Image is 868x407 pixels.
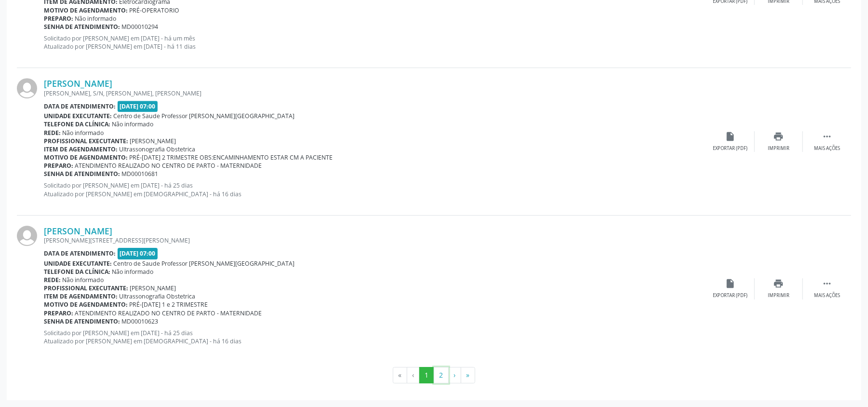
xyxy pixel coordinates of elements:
[44,153,128,162] b: Motivo de agendamento:
[44,145,118,153] b: Item de agendamento:
[17,226,37,246] img: img
[44,162,73,170] b: Preparo:
[122,170,159,178] span: MD00010681
[44,6,128,14] b: Motivo de agendamento:
[44,129,61,137] b: Rede:
[118,101,158,112] span: [DATE] 07:00
[122,317,159,326] span: MD00010623
[130,153,333,162] span: PRÉ-[DATE] 2 TRIMESTRE OBS:ENCAMINHAMENTO ESTAR CM A PACIENTE
[44,276,61,284] b: Rede:
[44,112,112,120] b: Unidade executante:
[448,367,461,383] button: Go to next page
[725,278,736,289] i: insert_drive_file
[114,259,295,268] span: Centro de Saude Professor [PERSON_NAME][GEOGRAPHIC_DATA]
[814,145,840,152] div: Mais ações
[44,284,128,292] b: Profissional executante:
[44,120,110,128] b: Telefone da clínica:
[44,102,116,110] b: Data de atendimento:
[63,129,104,137] span: Não informado
[44,249,116,258] b: Data de atendimento:
[419,367,434,383] button: Go to page 1
[130,284,176,292] span: [PERSON_NAME]
[130,6,180,14] span: PRÉ-OPERATORIO
[75,162,262,170] span: ATENDIMENTO REALIZADO NO CENTRO DE PARTO - MATERNIDADE
[118,248,158,259] span: [DATE] 07:00
[130,137,176,145] span: [PERSON_NAME]
[44,292,118,300] b: Item de agendamento:
[120,145,196,153] span: Ultrassonografia Obstetrica
[44,300,128,309] b: Motivo de agendamento:
[44,268,110,276] b: Telefone da clínica:
[774,131,784,142] i: print
[822,278,832,289] i: 
[725,131,736,142] i: insert_drive_file
[44,170,120,178] b: Senha de atendimento:
[44,34,707,51] p: Solicitado por [PERSON_NAME] em [DATE] - há um mês Atualizado por [PERSON_NAME] em [DATE] - há 11...
[44,89,707,97] div: [PERSON_NAME], S/N, [PERSON_NAME], [PERSON_NAME]
[461,367,475,383] button: Go to last page
[44,259,112,268] b: Unidade executante:
[44,317,120,326] b: Senha de atendimento:
[434,367,449,383] button: Go to page 2
[17,78,37,98] img: img
[114,112,295,120] span: Centro de Saude Professor [PERSON_NAME][GEOGRAPHIC_DATA]
[75,14,117,23] span: Não informado
[75,309,262,317] span: ATENDIMENTO REALIZADO NO CENTRO DE PARTO - MATERNIDADE
[713,145,748,152] div: Exportar (PDF)
[768,292,789,299] div: Imprimir
[822,131,832,142] i: 
[713,292,748,299] div: Exportar (PDF)
[768,145,789,152] div: Imprimir
[44,181,707,198] p: Solicitado por [PERSON_NAME] em [DATE] - há 25 dias Atualizado por [PERSON_NAME] em [DEMOGRAPHIC_...
[44,78,112,89] a: [PERSON_NAME]
[44,329,707,345] p: Solicitado por [PERSON_NAME] em [DATE] - há 25 dias Atualizado por [PERSON_NAME] em [DEMOGRAPHIC_...
[44,226,112,236] a: [PERSON_NAME]
[814,292,840,299] div: Mais ações
[44,309,73,317] b: Preparo:
[122,23,159,31] span: MD00010294
[17,367,851,383] ul: Pagination
[63,276,104,284] span: Não informado
[130,300,208,309] span: PRÉ-[DATE] 1 e 2 TRIMESTRE
[44,236,707,244] div: [PERSON_NAME][STREET_ADDRESS][PERSON_NAME]
[774,278,784,289] i: print
[44,14,73,23] b: Preparo:
[44,137,128,145] b: Profissional executante:
[44,23,120,31] b: Senha de atendimento:
[120,292,196,300] span: Ultrassonografia Obstetrica
[112,120,154,128] span: Não informado
[112,268,154,276] span: Não informado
